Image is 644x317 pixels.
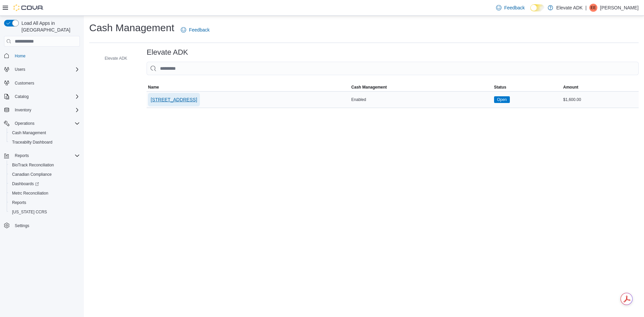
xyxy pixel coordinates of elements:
button: [US_STATE] CCRS [7,207,83,217]
span: EE [591,4,596,12]
span: Users [12,65,80,73]
button: Inventory [1,105,83,115]
a: Canadian Compliance [9,170,54,178]
span: Reports [15,153,29,158]
button: Cash Management [7,128,83,138]
button: Reports [1,151,83,160]
button: Status [493,83,562,91]
span: Settings [15,223,29,228]
button: [STREET_ADDRESS] [148,93,200,106]
button: Inventory [12,106,34,114]
button: Reports [12,152,32,160]
span: Open [497,97,507,103]
span: Load All Apps in [GEOGRAPHIC_DATA] [19,20,80,33]
button: Metrc Reconciliation [7,189,83,198]
span: Dark Mode [530,11,531,12]
a: Customers [12,79,37,87]
span: Name [148,85,159,90]
span: Dashboards [9,180,80,188]
span: Feedback [189,27,209,33]
button: Elevate ADK [95,54,130,62]
button: Operations [1,119,83,128]
span: Home [15,53,25,59]
span: [STREET_ADDRESS] [151,96,197,103]
span: Canadian Compliance [12,172,52,177]
span: Customers [12,79,80,87]
p: Elevate ADK [556,4,583,12]
span: Catalog [15,94,29,99]
span: Traceabilty Dashboard [9,138,80,146]
a: Home [12,52,28,60]
button: Customers [1,78,83,88]
button: Catalog [1,92,83,101]
nav: Complex example [4,48,80,248]
button: Canadian Compliance [7,170,83,179]
p: [PERSON_NAME] [600,4,639,12]
span: Operations [12,119,80,127]
button: Cash Management [350,83,492,91]
a: Feedback [493,1,527,14]
button: Amount [562,83,639,91]
span: Washington CCRS [9,208,80,216]
span: Reports [12,152,80,160]
span: BioTrack Reconciliation [12,162,54,168]
span: Cash Management [351,85,387,90]
div: Eli Emery [589,4,597,12]
span: Metrc Reconciliation [9,189,80,197]
span: Users [15,67,25,72]
span: Operations [15,121,35,126]
span: Cash Management [9,129,80,137]
span: Cash Management [12,130,46,136]
span: BioTrack Reconciliation [9,161,80,169]
a: Cash Management [9,129,49,137]
a: Reports [9,199,29,207]
span: Feedback [504,4,525,11]
button: Traceabilty Dashboard [7,138,83,147]
button: Settings [1,221,83,230]
div: $1,600.00 [562,96,639,104]
button: BioTrack Reconciliation [7,160,83,170]
span: Traceabilty Dashboard [12,140,52,145]
input: Dark Mode [530,4,544,11]
button: Users [1,65,83,74]
span: Canadian Compliance [9,170,80,178]
span: Reports [12,200,26,205]
span: [US_STATE] CCRS [12,209,47,215]
span: Metrc Reconciliation [12,191,48,196]
a: Dashboards [7,179,83,189]
a: Metrc Reconciliation [9,189,51,197]
span: Reports [9,199,80,207]
h3: Elevate ADK [147,48,188,56]
a: Settings [12,222,32,230]
span: Status [494,85,506,90]
span: Home [12,51,80,60]
a: BioTrack Reconciliation [9,161,57,169]
button: Users [12,65,28,73]
a: [US_STATE] CCRS [9,208,50,216]
span: Open [494,96,510,103]
span: Catalog [12,93,80,101]
span: Inventory [12,106,80,114]
button: Reports [7,198,83,207]
p: | [585,4,587,12]
img: Cova [13,4,44,11]
button: Catalog [12,93,31,101]
div: Enabled [350,96,492,104]
button: Name [147,83,350,91]
span: Inventory [15,107,31,113]
a: Feedback [178,23,212,37]
span: Dashboards [12,181,39,187]
input: This is a search bar. As you type, the results lower in the page will automatically filter. [147,62,639,75]
span: Elevate ADK [105,56,127,61]
button: Home [1,51,83,60]
button: Operations [12,119,37,127]
a: Traceabilty Dashboard [9,138,55,146]
span: Customers [15,81,34,86]
h1: Cash Management [89,21,174,35]
span: Settings [12,221,80,230]
span: Amount [563,85,578,90]
a: Dashboards [9,180,42,188]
